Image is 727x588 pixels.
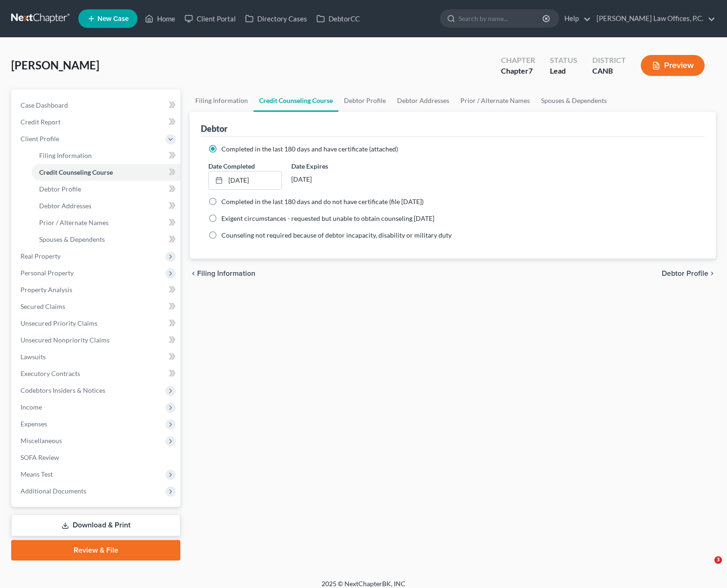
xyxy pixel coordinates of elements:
span: Client Profile [21,135,59,143]
div: Chapter [501,55,535,66]
button: Preview [641,55,705,76]
input: Search by name... [459,10,544,27]
span: 3 [714,556,722,564]
div: Chapter [501,66,535,76]
span: Secured Claims [21,302,65,310]
a: Credit Counseling Course [32,164,180,181]
a: SOFA Review [13,449,180,466]
span: 7 [528,66,533,75]
span: Credit Report [21,118,61,126]
span: Credit Counseling Course [39,168,113,176]
span: Codebtors Insiders & Notices [21,386,105,394]
a: Secured Claims [13,298,180,315]
span: Debtor Profile [662,270,708,277]
a: Case Dashboard [13,97,180,114]
span: Unsecured Nonpriority Claims [21,336,110,344]
a: Debtor Profile [338,89,391,112]
a: Lawsuits [13,349,180,365]
a: [PERSON_NAME] Law Offices, P.C. [592,10,715,27]
span: Personal Property [21,269,74,277]
span: Filing Information [39,151,92,159]
span: Unsecured Priority Claims [21,319,97,327]
div: Status [550,55,577,66]
span: Prior / Alternate Names [39,219,109,226]
span: Completed in the last 180 days and do not have certificate (file [DATE]) [221,198,424,205]
button: Debtor Profile chevron_right [662,270,716,277]
span: Lawsuits [21,353,46,361]
a: Spouses & Dependents [32,231,180,248]
a: Credit Counseling Course [254,89,338,112]
span: Spouses & Dependents [39,235,105,243]
span: Means Test [21,470,53,478]
span: Miscellaneous [21,437,62,444]
a: Filing Information [190,89,254,112]
div: District [592,55,626,66]
a: Download & Print [11,514,180,536]
a: Executory Contracts [13,365,180,382]
span: New Case [97,15,129,22]
span: Property Analysis [21,286,72,294]
a: Directory Cases [240,10,312,27]
a: Help [560,10,591,27]
label: Date Completed [208,161,255,171]
a: Property Analysis [13,281,180,298]
span: SOFA Review [21,453,59,461]
span: Income [21,403,42,411]
span: Additional Documents [21,487,86,495]
span: Counseling not required because of debtor incapacity, disability or military duty [221,231,452,239]
a: Home [140,10,180,27]
a: DebtorCC [312,10,364,27]
div: Lead [550,66,577,76]
i: chevron_left [190,270,197,277]
span: Real Property [21,252,61,260]
span: Filing Information [197,270,255,277]
a: Filing Information [32,147,180,164]
span: Exigent circumstances - requested but unable to obtain counseling [DATE] [221,214,434,222]
a: Prior / Alternate Names [32,214,180,231]
div: [DATE] [291,171,365,188]
span: [PERSON_NAME] [11,58,99,72]
div: CANB [592,66,626,76]
a: Review & File [11,540,180,561]
a: Debtor Profile [32,181,180,198]
span: Debtor Addresses [39,202,91,210]
button: chevron_left Filing Information [190,270,255,277]
a: Spouses & Dependents [535,89,612,112]
i: chevron_right [708,270,716,277]
iframe: Intercom live chat [695,556,718,579]
a: Unsecured Nonpriority Claims [13,332,180,349]
a: Unsecured Priority Claims [13,315,180,332]
a: Prior / Alternate Names [455,89,535,112]
span: Case Dashboard [21,101,68,109]
span: Completed in the last 180 days and have certificate (attached) [221,145,398,153]
span: Executory Contracts [21,369,80,377]
a: Client Portal [180,10,240,27]
div: Debtor [201,123,227,134]
a: Credit Report [13,114,180,130]
label: Date Expires [291,161,365,171]
a: [DATE] [209,171,281,189]
span: Debtor Profile [39,185,81,193]
a: Debtor Addresses [391,89,455,112]
span: Expenses [21,420,47,428]
a: Debtor Addresses [32,198,180,214]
